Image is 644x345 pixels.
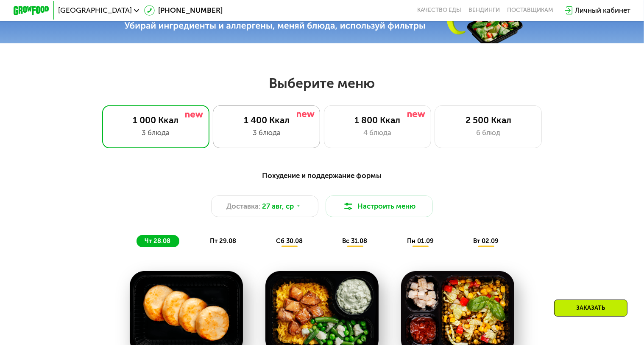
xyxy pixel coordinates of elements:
[58,7,132,14] span: [GEOGRAPHIC_DATA]
[333,127,422,138] div: 4 блюда
[444,127,532,138] div: 6 блюд
[226,201,260,212] span: Доставка:
[112,115,200,125] div: 1 000 Ккал
[342,237,367,245] span: вс 31.08
[326,195,433,217] button: Настроить меню
[222,115,311,125] div: 1 400 Ккал
[407,237,434,245] span: пн 01.09
[276,237,303,245] span: сб 30.08
[144,5,223,16] a: [PHONE_NUMBER]
[29,75,616,92] h2: Выберите меню
[473,237,499,245] span: вт 02.09
[468,7,500,14] a: Вендинги
[444,115,532,125] div: 2 500 Ккал
[57,170,587,181] div: Похудение и поддержание формы
[417,7,461,14] a: Качество еды
[507,7,553,14] div: поставщикам
[333,115,422,125] div: 1 800 Ккал
[262,201,294,212] span: 27 авг, ср
[210,237,236,245] span: пт 29.08
[554,300,627,317] div: Заказать
[145,237,170,245] span: чт 28.08
[222,127,311,138] div: 3 блюда
[112,127,200,138] div: 3 блюда
[575,5,630,16] div: Личный кабинет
